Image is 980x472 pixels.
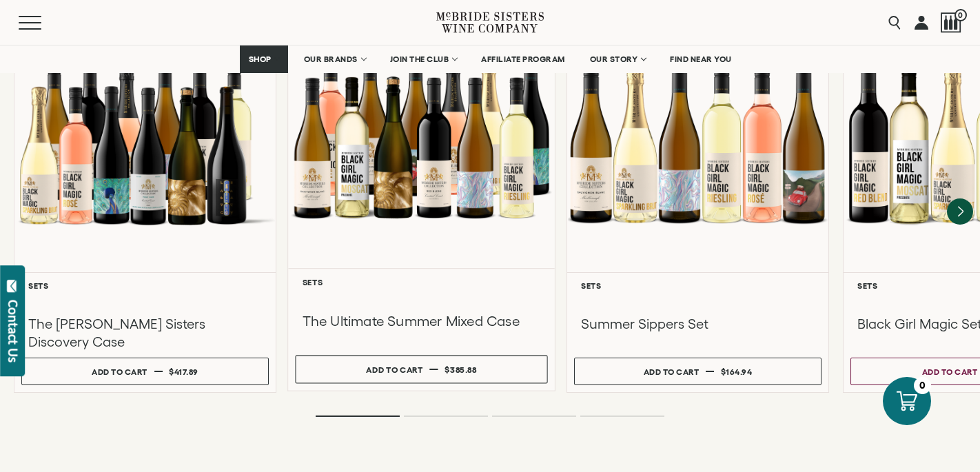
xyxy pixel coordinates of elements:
[19,16,68,30] button: Mobile Menu Trigger
[14,4,276,393] a: McBride Sisters Full Set Sets The [PERSON_NAME] Sisters Discovery Case Add to cart $417.89
[21,358,269,385] button: Add to cart $417.89
[404,415,488,417] li: Page dot 2
[6,300,20,362] div: Contact Us
[316,415,400,417] li: Page dot 1
[644,362,700,382] div: Add to cart
[492,415,576,417] li: Page dot 3
[581,315,815,333] h3: Summer Sippers Set
[445,365,476,374] span: $385.88
[661,45,741,73] a: FIND NEAR YOU
[295,45,374,73] a: OUR BRANDS
[721,367,753,376] span: $164.94
[955,9,967,21] span: 0
[472,45,574,73] a: AFFILIATE PROGRAM
[303,312,541,331] h3: The Ultimate Summer Mixed Case
[481,54,565,64] span: AFFILIATE PROGRAM
[581,281,815,290] h6: Sets
[381,45,466,73] a: JOIN THE CLUB
[28,281,262,290] h6: Sets
[249,54,272,64] span: SHOP
[574,358,821,385] button: Add to cart $164.94
[947,198,973,225] button: Next
[296,356,548,384] button: Add to cart $385.88
[914,377,931,394] div: 0
[28,315,262,351] h3: The [PERSON_NAME] Sisters Discovery Case
[304,54,358,64] span: OUR BRANDS
[366,359,422,380] div: Add to cart
[590,54,638,64] span: OUR STORY
[92,362,147,382] div: Add to cart
[240,45,288,73] a: SHOP
[922,362,978,382] div: Add to cart
[390,54,449,64] span: JOIN THE CLUB
[580,415,664,417] li: Page dot 4
[169,367,198,376] span: $417.89
[670,54,732,64] span: FIND NEAR YOU
[581,45,655,73] a: OUR STORY
[566,4,829,393] a: Summer Sippers Set Sets Summer Sippers Set Add to cart $164.94
[303,277,541,286] h6: Sets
